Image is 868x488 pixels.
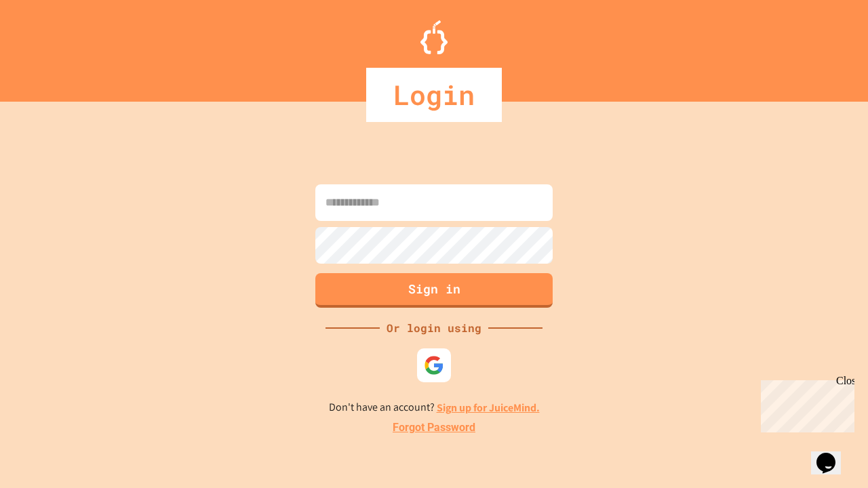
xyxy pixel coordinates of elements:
div: Chat with us now!Close [5,5,94,86]
img: Logo.svg [420,20,448,54]
img: google-icon.svg [424,355,444,375]
button: Sign in [315,273,553,308]
iframe: chat widget [811,434,854,474]
a: Forgot Password [393,420,475,436]
div: Or login using [380,320,488,336]
div: Login [366,68,502,122]
p: Don't have an account? [329,399,540,416]
iframe: chat widget [755,375,854,432]
a: Sign up for JuiceMind. [437,401,540,415]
